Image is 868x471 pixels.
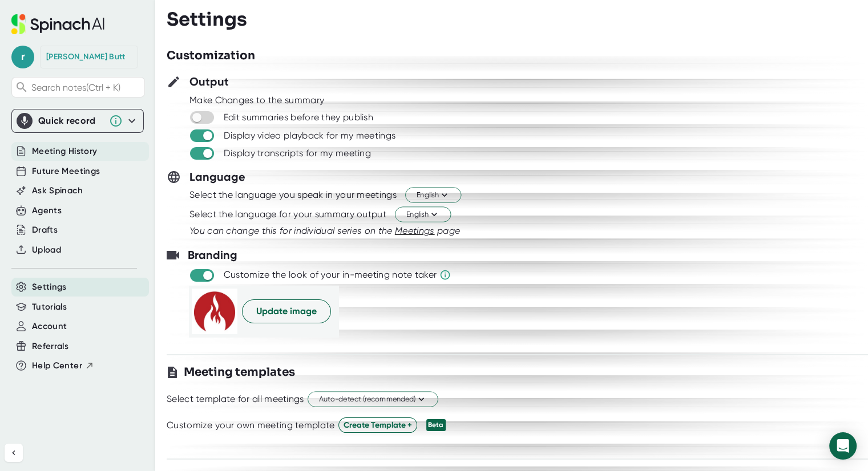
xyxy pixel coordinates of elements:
[395,224,435,238] button: Meetings
[32,301,67,314] button: Tutorials
[167,393,304,405] div: Select template for all meetings
[11,46,34,68] span: r
[406,209,439,220] span: English
[189,209,386,220] div: Select the language for your summary output
[224,269,437,281] div: Customize the look of your in-meeting note taker
[189,73,229,90] h3: Output
[38,115,103,127] div: Quick record
[167,9,247,30] h3: Settings
[31,82,142,93] span: Search notes (Ctrl + K)
[32,204,62,217] button: Agents
[167,420,335,431] div: Customize your own meeting template
[188,246,237,263] h3: Branding
[319,394,427,405] span: Auto-detect (recommended)
[338,417,417,433] button: Create Template +
[32,224,58,237] button: Drafts
[417,190,450,201] span: English
[46,52,125,62] div: Ruhail Butt
[224,112,373,123] div: Edit summaries before they publish
[256,304,317,318] span: Update image
[32,184,83,197] button: Ask Spinach
[192,289,237,334] img: picture
[224,148,371,159] div: Display transcripts for my meeting
[189,95,868,106] div: Make Changes to the summary
[32,145,97,158] button: Meeting History
[32,165,100,178] button: Future Meetings
[5,444,23,462] button: Collapse sidebar
[308,392,438,407] button: Auto-detect (recommended)
[32,243,61,257] button: Upload
[32,320,67,333] button: Account
[32,359,94,372] button: Help Center
[829,432,857,460] div: Open Intercom Messenger
[395,225,435,236] span: Meetings
[395,207,451,222] button: English
[32,281,67,294] button: Settings
[405,188,461,203] button: English
[17,109,139,132] div: Quick record
[189,225,460,236] i: You can change this for individual series on the page
[242,299,331,323] button: Update image
[224,130,395,141] div: Display video playback for my meetings
[184,364,295,381] h3: Meeting templates
[32,359,82,372] span: Help Center
[189,189,397,201] div: Select the language you speak in your meetings
[32,340,68,353] button: Referrals
[189,168,245,185] h3: Language
[426,419,446,431] div: Beta
[167,47,255,64] h3: Customization
[344,419,412,431] span: Create Template +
